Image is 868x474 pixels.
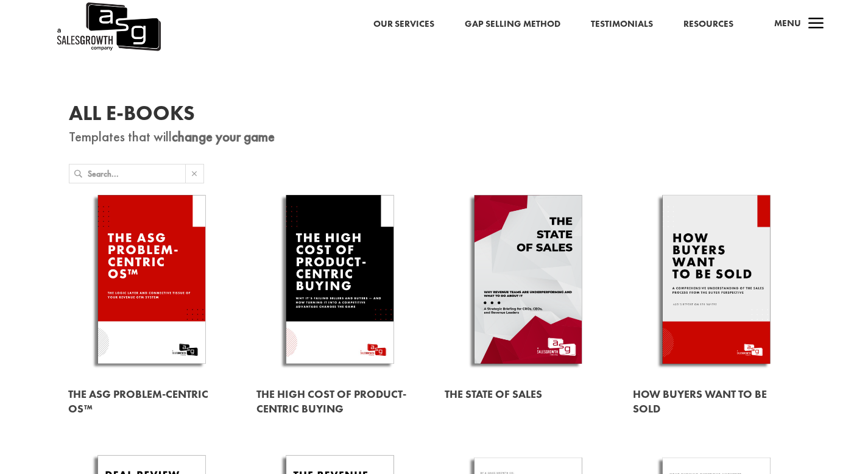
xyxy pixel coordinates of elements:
[373,16,434,32] a: Our Services
[683,16,733,32] a: Resources
[172,127,275,146] strong: change your game
[69,130,800,144] p: Templates that will
[591,16,653,32] a: Testimonials
[69,103,800,130] h1: All E-Books
[465,16,560,32] a: Gap Selling Method
[804,12,828,37] span: a
[774,17,801,29] span: Menu
[88,164,185,183] input: Search...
